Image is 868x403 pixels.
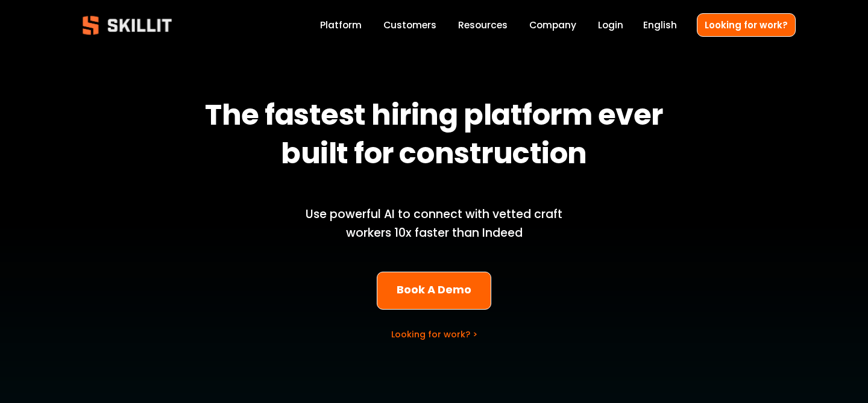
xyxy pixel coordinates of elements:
span: English [643,18,677,32]
a: Book A Demo [377,272,492,310]
p: Use powerful AI to connect with vetted craft workers 10x faster than Indeed [285,205,583,242]
span: Resources [458,18,508,32]
a: Customers [383,17,436,33]
img: Skillit [72,7,182,43]
a: Looking for work? [697,13,796,37]
a: Login [598,17,623,33]
a: folder dropdown [458,17,508,33]
div: language picker [643,17,677,33]
a: Company [529,17,576,33]
a: Platform [320,17,362,33]
strong: The fastest hiring platform ever built for construction [205,93,668,181]
a: Looking for work? > [391,328,477,340]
